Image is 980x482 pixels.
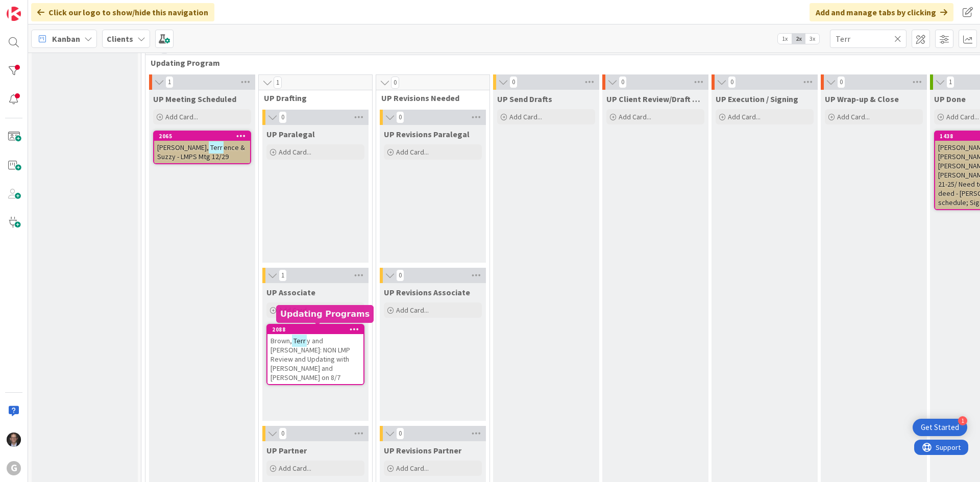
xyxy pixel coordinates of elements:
span: 1x [778,34,792,44]
a: 2065[PERSON_NAME],Terrence & Suzzy - LMPS Mtg 12/29 [153,131,251,164]
span: 0 [279,427,287,440]
span: Add Card... [396,147,429,157]
div: 2065 [159,133,250,140]
span: UP Send Drafts [497,94,552,104]
span: Add Card... [728,112,761,121]
mark: Terr [292,335,307,346]
span: UP Associate [266,287,315,297]
span: UP Wrap-up & Close [825,94,899,104]
span: Add Card... [396,306,429,315]
span: Add Card... [837,112,870,121]
span: UP Done [934,94,966,104]
div: Open Get Started checklist, remaining modules: 1 [913,419,967,436]
span: 0 [619,76,627,88]
div: 2065 [154,132,250,141]
div: G [7,461,21,475]
span: Brown, [271,336,292,345]
span: 1 [946,76,954,88]
span: UP Revisions Needed [381,93,477,103]
span: Add Card... [946,112,979,121]
span: Add Card... [619,112,651,121]
span: Support [21,2,46,14]
span: 0 [396,269,404,282]
span: Add Card... [279,464,311,473]
span: 0 [396,427,404,440]
span: Add Card... [165,112,198,121]
span: [PERSON_NAME], [157,143,209,152]
span: 1 [274,77,282,89]
div: Add and manage tabs by clicking [810,3,953,21]
span: Add Card... [396,464,429,473]
span: UP Drafting [264,93,359,103]
span: Add Card... [279,147,311,157]
a: 2088Brown,Terry and [PERSON_NAME]: NON LMP Review and Updating with [PERSON_NAME] and [PERSON_NAM... [266,324,364,385]
span: UP Paralegal [266,129,315,139]
h5: Updating Programs [280,309,370,319]
span: UP Revisions Associate [384,287,470,297]
span: ence & Suzzy - LMPS Mtg 12/29 [157,143,245,161]
span: UP Partner [266,445,307,455]
div: 2088 [272,326,363,333]
span: UP Revisions Paralegal [384,129,470,139]
div: 2088 [267,325,363,334]
span: 0 [509,76,518,88]
span: 0 [728,76,736,88]
span: UP Execution / Signing [716,94,798,104]
span: 0 [837,76,845,88]
div: 1 [958,416,967,425]
span: 0 [391,77,399,89]
div: 2088Brown,Terry and [PERSON_NAME]: NON LMP Review and Updating with [PERSON_NAME] and [PERSON_NAM... [267,325,363,384]
span: UP Revisions Partner [384,445,461,455]
span: 0 [396,111,404,123]
span: y and [PERSON_NAME]: NON LMP Review and Updating with [PERSON_NAME] and [PERSON_NAME] on 8/7 [271,336,350,382]
span: 2x [792,34,805,44]
input: Quick Filter... [830,30,906,48]
div: 2065[PERSON_NAME],Terrence & Suzzy - LMPS Mtg 12/29 [154,132,250,163]
div: Click our logo to show/hide this navigation [31,3,214,21]
span: Kanban [52,33,80,45]
span: 1 [165,76,174,88]
mark: Terr [209,141,224,153]
b: Clients [107,34,133,44]
span: 0 [279,111,287,123]
span: 1 [279,269,287,282]
img: JT [7,433,21,447]
img: Visit kanbanzone.com [7,7,21,21]
span: UP Meeting Scheduled [153,94,236,104]
span: Add Card... [509,112,542,121]
span: 3x [805,34,819,44]
span: UP Client Review/Draft Review Meeting [606,94,704,104]
div: Get Started [921,422,959,433]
